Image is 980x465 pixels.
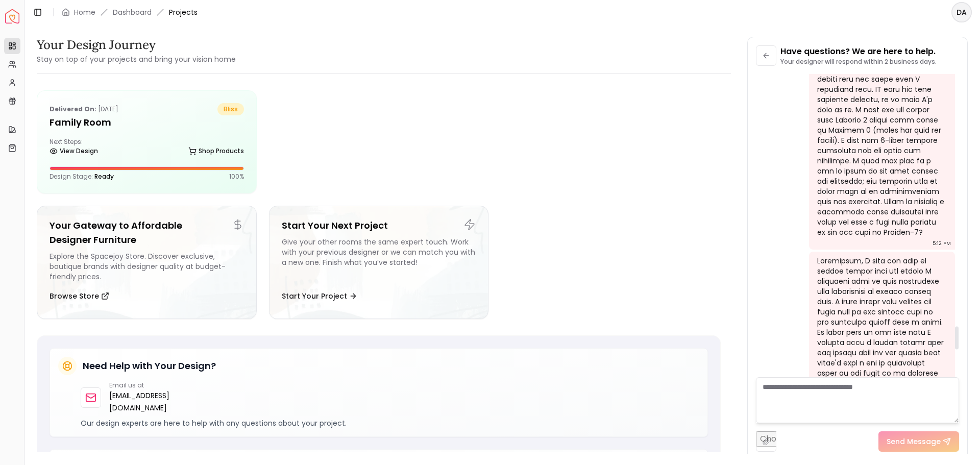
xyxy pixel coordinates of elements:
[62,7,198,17] nav: breadcrumb
[780,45,937,58] p: Have questions? We are here to help.
[109,389,223,414] a: [EMAIL_ADDRESS][DOMAIN_NAME]
[50,103,118,115] p: [DATE]
[37,37,236,53] h3: Your Design Journey
[282,286,357,306] button: Start Your Project
[50,286,109,306] button: Browse Store
[933,238,951,249] div: 5:12 PM
[74,7,95,17] a: Home
[83,359,216,373] h5: Need Help with Your Design?
[50,173,114,181] p: Design Stage:
[780,58,937,66] p: Your designer will respond within 2 business days.
[217,103,244,115] span: bliss
[50,105,96,113] b: Delivered on:
[50,138,244,158] div: Next Steps:
[50,144,98,158] a: View Design
[37,206,257,319] a: Your Gateway to Affordable Designer FurnitureExplore the Spacejoy Store. Discover exclusive, bout...
[5,9,19,23] a: Spacejoy
[37,54,236,64] small: Stay on top of your projects and bring your vision home
[169,7,198,17] span: Projects
[50,115,244,130] h5: Family Room
[188,144,244,158] a: Shop Products
[94,172,114,181] span: Ready
[269,206,489,319] a: Start Your Next ProjectGive your other rooms the same expert touch. Work with your previous desig...
[50,218,244,247] h5: Your Gateway to Affordable Designer Furniture
[113,7,152,17] a: Dashboard
[951,2,972,22] button: DA
[109,381,223,389] p: Email us at
[81,418,699,428] p: Our design experts are here to help with any questions about your project.
[952,3,971,21] span: DA
[282,218,476,233] h5: Start Your Next Project
[229,173,244,181] p: 100 %
[5,9,19,23] img: Spacejoy Logo
[282,237,476,282] div: Give your other rooms the same expert touch. Work with your previous designer or we can match you...
[50,251,244,282] div: Explore the Spacejoy Store. Discover exclusive, boutique brands with designer quality at budget-f...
